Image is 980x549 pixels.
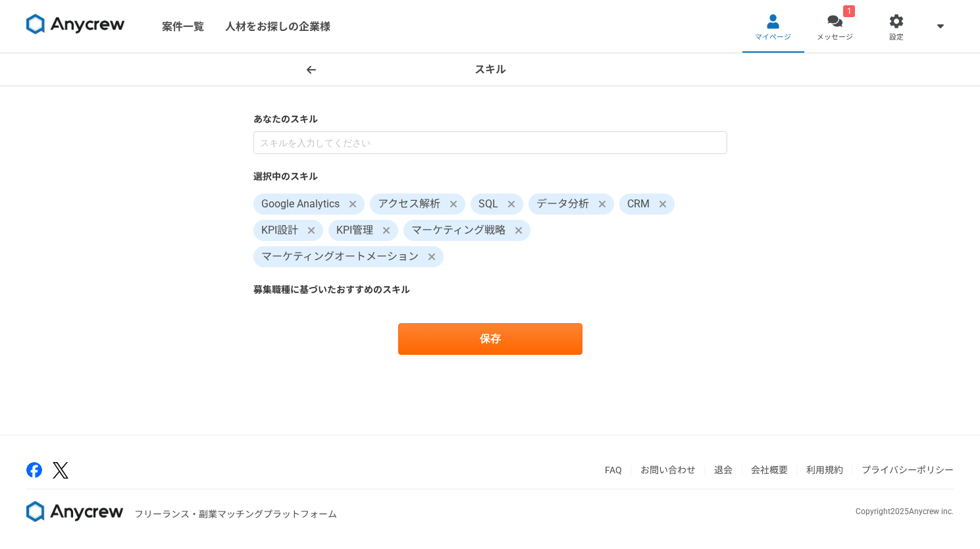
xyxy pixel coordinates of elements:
[751,465,788,475] a: 会社概要
[253,283,727,297] label: 募集職種に基づいたおすすめのスキル
[475,62,506,78] h1: スキル
[605,465,622,475] a: FAQ
[843,5,855,17] div: 1
[640,465,696,475] a: お問い合わせ
[856,506,954,517] p: Copyright 2025 Anycrew inc.
[336,222,373,238] span: KPI管理
[714,465,733,475] a: 退会
[26,462,42,478] img: facebook-2adfd474.png
[817,32,853,43] span: メッセージ
[253,131,727,154] input: スキルを入力してください
[53,462,68,479] img: x-391a3a86.png
[411,222,505,238] span: マーケティング戦略
[862,465,954,475] a: プライバシーポリシー
[134,508,337,521] p: フリーランス・副業マッチングプラットフォーム
[261,249,419,265] span: マーケティングオートメーション
[261,222,298,238] span: KPI設計
[889,32,904,43] span: 設定
[26,501,124,522] img: 8DqYSo04kwAAAAASUVORK5CYII=
[755,32,791,43] span: マイページ
[253,170,727,184] label: 選択中のスキル
[536,196,589,212] span: データ分析
[627,196,650,212] span: CRM
[478,196,498,212] span: SQL
[806,465,843,475] a: 利用規約
[253,113,727,126] label: あなたのスキル
[398,323,582,355] button: 保存
[378,196,440,212] span: アクセス解析
[261,196,340,212] span: Google Analytics
[26,14,125,35] img: 8DqYSo04kwAAAAASUVORK5CYII=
